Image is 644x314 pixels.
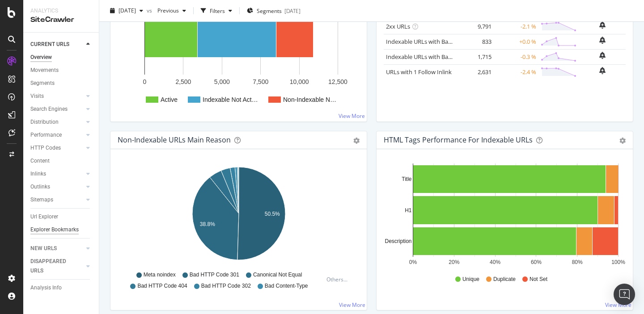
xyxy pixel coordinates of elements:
[257,7,282,14] span: Segments
[30,169,84,179] a: Inlinks
[197,4,236,18] button: Filters
[154,4,190,18] button: Previous
[154,7,179,14] span: Previous
[30,182,84,192] a: Outlinks
[458,34,494,49] td: 833
[143,78,147,85] text: 0
[599,21,606,29] div: bell-plus
[30,225,93,234] a: Explorer Bookmarks
[386,68,452,76] a: URLs with 1 Follow Inlink
[384,163,626,267] svg: A chart.
[409,259,417,265] text: 0%
[30,53,93,62] a: Overview
[214,78,230,85] text: 5,000
[462,276,479,283] span: Unique
[386,38,461,46] a: Indexable URLs with Bad H1
[30,117,59,127] div: Distribution
[30,283,93,293] a: Analysis Info
[458,19,494,34] td: 9,791
[494,19,538,34] td: -2.1 %
[30,182,50,192] div: Outlinks
[30,195,84,205] a: Sitemaps
[339,301,365,309] a: View More
[326,276,352,283] div: Others...
[30,156,93,166] a: Content
[147,7,154,14] span: vs
[161,96,178,103] text: Active
[30,257,76,276] div: DISAPPEARED URLS
[386,53,483,61] a: Indexable URLs with Bad Description
[118,163,360,267] div: A chart.
[253,271,302,279] span: Canonical Not Equal
[493,276,516,283] span: Duplicate
[30,15,92,25] div: SiteCrawler
[605,301,631,309] a: View More
[614,284,635,305] div: Open Intercom Messenger
[265,282,308,290] span: Bad Content-Type
[30,244,84,253] a: NEW URLS
[210,7,225,14] div: Filters
[30,53,52,62] div: Overview
[30,66,93,75] a: Movements
[106,4,147,18] button: [DATE]
[30,66,59,75] div: Movements
[30,195,53,205] div: Sitemaps
[253,78,268,85] text: 7,500
[449,259,459,265] text: 20%
[619,138,626,144] div: gear
[284,7,301,14] div: [DATE]
[402,176,412,182] text: Title
[30,244,57,253] div: NEW URLS
[30,130,84,140] a: Performance
[201,282,251,290] span: Bad HTTP Code 302
[339,112,365,120] a: View More
[494,34,538,49] td: +0.0 %
[30,143,61,153] div: HTTP Codes
[30,117,84,127] a: Distribution
[265,211,280,217] text: 50.5%
[386,22,410,30] a: 2xx URLs
[30,225,79,234] div: Explorer Bookmarks
[30,169,46,179] div: Inlinks
[203,96,258,103] text: Indexable Not Act…
[137,282,187,290] span: Bad HTTP Code 404
[30,212,58,222] div: Url Explorer
[118,135,231,144] div: Non-Indexable URLs Main Reason
[530,276,547,283] span: Not Set
[384,135,533,144] div: HTML Tags Performance for Indexable URLs
[200,221,215,227] text: 38.8%
[405,207,412,214] text: H1
[30,40,84,49] a: CURRENT URLS
[572,259,583,265] text: 80%
[30,79,55,88] div: Segments
[144,271,176,279] span: Meta noindex
[30,92,44,101] div: Visits
[385,238,411,244] text: Description
[599,67,606,74] div: bell-plus
[494,64,538,80] td: -2.4 %
[30,40,69,49] div: CURRENT URLS
[458,64,494,80] td: 2,631
[283,96,336,103] text: Non-Indexable N…
[353,138,360,144] div: gear
[119,7,136,14] span: 2025 Aug. 20th
[494,49,538,64] td: -0.3 %
[30,105,68,114] div: Search Engines
[599,52,606,59] div: bell-plus
[30,79,93,88] a: Segments
[30,156,50,166] div: Content
[30,130,62,140] div: Performance
[190,271,239,279] span: Bad HTTP Code 301
[30,143,84,153] a: HTTP Codes
[531,259,542,265] text: 60%
[290,78,309,85] text: 10,000
[490,259,500,265] text: 40%
[243,4,304,18] button: Segments[DATE]
[611,259,625,265] text: 100%
[30,283,62,293] div: Analysis Info
[328,78,347,85] text: 12,500
[458,49,494,64] td: 1,715
[30,257,84,276] a: DISAPPEARED URLS
[30,105,84,114] a: Search Engines
[30,212,93,222] a: Url Explorer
